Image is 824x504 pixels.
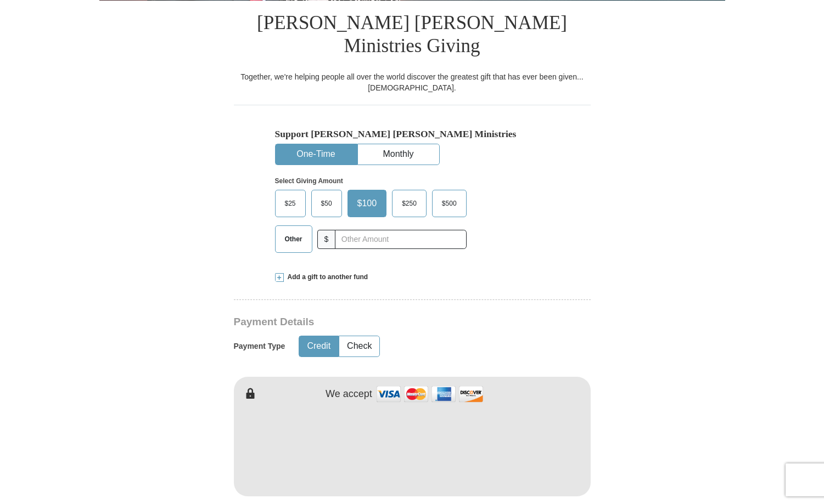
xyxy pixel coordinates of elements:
[339,336,379,356] button: Check
[284,273,368,282] span: Add a gift to another fund
[234,342,285,351] h5: Payment Type
[358,144,439,165] button: Monthly
[279,231,308,247] span: Other
[234,71,591,93] div: Together, we're helping people all over the world discover the greatest gift that has ever been g...
[335,230,466,249] input: Other Amount
[326,388,372,400] h4: We accept
[436,195,462,212] span: $500
[375,382,485,406] img: credit cards accepted
[279,195,301,212] span: $25
[234,1,591,71] h1: [PERSON_NAME] [PERSON_NAME] Ministries Giving
[276,144,357,165] button: One-Time
[234,316,514,329] h3: Payment Details
[352,195,383,212] span: $100
[299,336,338,356] button: Credit
[396,195,422,212] span: $250
[275,128,550,140] h5: Support [PERSON_NAME] [PERSON_NAME] Ministries
[316,195,338,212] span: $50
[275,177,343,185] strong: Select Giving Amount
[317,230,336,249] span: $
